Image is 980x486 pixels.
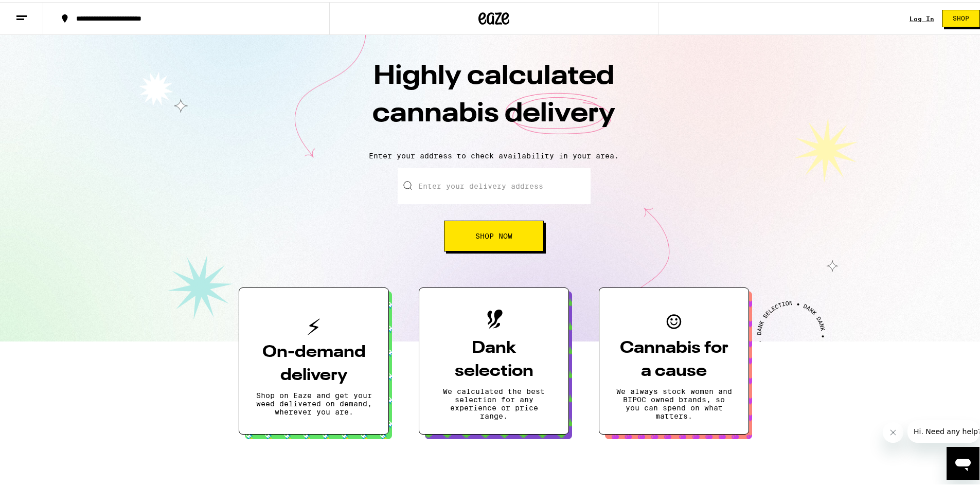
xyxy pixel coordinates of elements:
[910,13,934,20] a: Log In
[953,13,969,20] span: Shop
[436,335,552,381] h3: Dank selection
[907,418,979,441] iframe: Message from company
[947,445,979,478] iframe: Button to launch messaging window
[616,385,732,418] p: We always stock women and BIPOC owned brands, so you can spend on what matters.
[398,166,591,202] input: Enter your delivery address
[942,8,980,25] button: Shop
[6,7,74,15] span: Hi. Need any help?
[475,230,512,238] span: Shop Now
[314,56,674,141] h1: Highly calculated cannabis delivery
[256,389,372,414] p: Shop on Eaze and get your weed delivered on demand, wherever you are.
[10,150,977,158] p: Enter your address to check availability in your area.
[239,285,389,433] button: On-demand deliveryShop on Eaze and get your weed delivered on demand, wherever you are.
[436,385,552,418] p: We calculated the best selection for any experience or price range.
[883,420,903,441] iframe: Close message
[599,285,749,433] button: Cannabis for a causeWe always stock women and BIPOC owned brands, so you can spend on what matters.
[419,285,569,433] button: Dank selectionWe calculated the best selection for any experience or price range.
[256,339,372,385] h3: On-demand delivery
[444,219,544,249] button: Shop Now
[616,335,732,381] h3: Cannabis for a cause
